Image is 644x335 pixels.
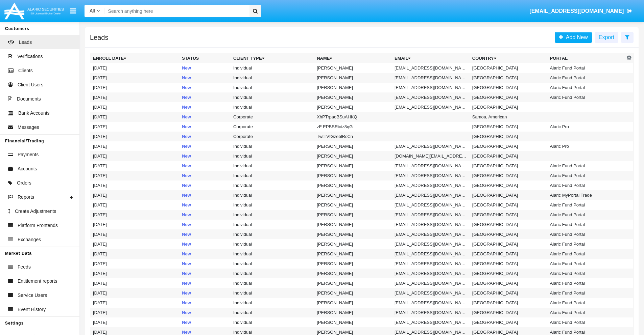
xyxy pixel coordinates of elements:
span: Accounts [18,165,37,172]
td: New [179,278,231,288]
span: Exchanges [18,236,41,243]
td: Individual [231,92,314,102]
td: [DATE] [90,190,180,200]
td: [GEOGRAPHIC_DATA] [470,317,547,327]
td: [DATE] [90,239,180,249]
td: New [179,122,231,132]
td: [EMAIL_ADDRESS][DOMAIN_NAME] [392,83,470,92]
td: Individual [231,102,314,112]
td: [GEOGRAPHIC_DATA] [470,122,547,132]
td: [GEOGRAPHIC_DATA] [470,141,547,151]
span: Bank Accounts [18,110,50,117]
td: [PERSON_NAME] [314,92,392,102]
td: New [179,171,231,180]
td: New [179,298,231,308]
span: Messages [18,124,39,131]
td: Alaric Fund Portal [547,200,625,210]
td: [GEOGRAPHIC_DATA] [470,102,547,112]
td: [GEOGRAPHIC_DATA] [470,269,547,278]
td: [DATE] [90,269,180,278]
td: [EMAIL_ADDRESS][DOMAIN_NAME] [392,259,470,269]
td: [PERSON_NAME] [314,308,392,317]
td: [PERSON_NAME] [314,180,392,190]
td: Alaric Fund Portal [547,92,625,102]
th: Status [179,53,231,63]
td: [DOMAIN_NAME][EMAIL_ADDRESS][DOMAIN_NAME] [392,151,470,161]
td: New [179,210,231,220]
td: Alaric Fund Portal [547,269,625,278]
td: Individual [231,249,314,259]
td: [PERSON_NAME] [314,171,392,180]
td: [DATE] [90,171,180,180]
td: [EMAIL_ADDRESS][DOMAIN_NAME] [392,73,470,83]
td: [GEOGRAPHIC_DATA] [470,161,547,171]
td: [DATE] [90,63,180,73]
td: Alaric Fund Portal [547,171,625,180]
td: [DATE] [90,278,180,288]
td: [GEOGRAPHIC_DATA] [470,308,547,317]
td: [DATE] [90,151,180,161]
th: Email [392,53,470,63]
td: [EMAIL_ADDRESS][DOMAIN_NAME] [392,141,470,151]
span: All [90,8,95,13]
td: New [179,288,231,298]
td: zF EPBSRioiz8qG [314,122,392,132]
a: [EMAIL_ADDRESS][DOMAIN_NAME] [526,2,636,21]
td: [PERSON_NAME] [314,259,392,269]
td: [EMAIL_ADDRESS][DOMAIN_NAME] [392,229,470,239]
td: [PERSON_NAME] [314,83,392,92]
td: [DATE] [90,259,180,269]
td: Individual [231,151,314,161]
span: Documents [17,95,41,103]
td: Individual [231,278,314,288]
td: Individual [231,200,314,210]
span: Service Users [18,292,47,299]
td: Alaric Fund Portal [547,63,625,73]
th: Enroll Date [90,53,180,63]
td: [DATE] [90,288,180,298]
td: New [179,259,231,269]
img: Logo image [3,1,65,21]
td: [EMAIL_ADDRESS][DOMAIN_NAME] [392,200,470,210]
td: [PERSON_NAME] [314,298,392,308]
td: [GEOGRAPHIC_DATA] [470,151,547,161]
span: Leads [19,39,32,46]
td: [EMAIL_ADDRESS][DOMAIN_NAME] [392,63,470,73]
td: [EMAIL_ADDRESS][DOMAIN_NAME] [392,298,470,308]
td: [DATE] [90,102,180,112]
span: [EMAIL_ADDRESS][DOMAIN_NAME] [529,8,624,14]
td: [EMAIL_ADDRESS][DOMAIN_NAME] [392,220,470,229]
td: New [179,190,231,200]
td: [GEOGRAPHIC_DATA] [470,92,547,102]
td: Alaric Fund Portal [547,308,625,317]
td: [EMAIL_ADDRESS][DOMAIN_NAME] [392,210,470,220]
td: New [179,180,231,190]
th: Portal [547,53,625,63]
td: [DATE] [90,317,180,327]
td: Alaric Fund Portal [547,259,625,269]
td: [EMAIL_ADDRESS][DOMAIN_NAME] [392,92,470,102]
td: Individual [231,298,314,308]
td: New [179,269,231,278]
td: Individual [231,239,314,249]
td: [GEOGRAPHIC_DATA] [470,190,547,200]
td: New [179,308,231,317]
td: [DATE] [90,210,180,220]
td: Individual [231,317,314,327]
td: [EMAIL_ADDRESS][DOMAIN_NAME] [392,102,470,112]
td: [DATE] [90,229,180,239]
h5: Leads [90,35,109,40]
td: Individual [231,161,314,171]
td: [PERSON_NAME] [314,151,392,161]
td: New [179,220,231,229]
td: [DATE] [90,112,180,122]
td: Alaric Fund Portal [547,288,625,298]
span: Add New [563,34,588,40]
td: [GEOGRAPHIC_DATA] [470,200,547,210]
td: [EMAIL_ADDRESS][DOMAIN_NAME] [392,269,470,278]
td: Individual [231,229,314,239]
span: Event History [18,306,46,313]
td: New [179,83,231,92]
td: [GEOGRAPHIC_DATA] [470,171,547,180]
td: [GEOGRAPHIC_DATA] [470,239,547,249]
